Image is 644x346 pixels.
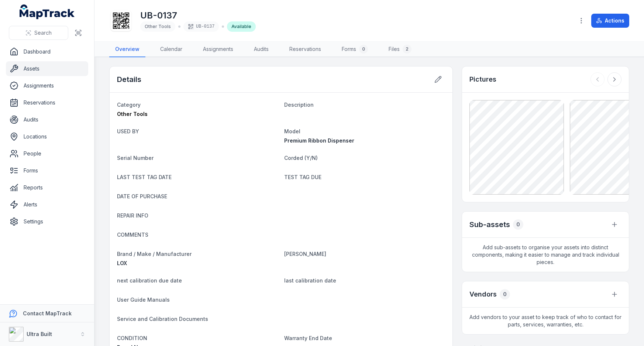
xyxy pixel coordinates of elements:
[6,61,88,76] a: Assets
[183,21,219,32] div: UB-0137
[284,137,354,144] span: Premium Ribbon Dispenser
[117,212,148,219] span: REPAIR INFO
[469,74,496,85] h3: Pictures
[6,44,88,59] a: Dashboard
[500,289,510,299] div: 0
[117,128,139,134] span: USED BY
[336,42,374,57] a: Forms0
[283,42,327,57] a: Reservations
[117,102,141,108] span: Category
[513,219,523,230] div: 0
[383,42,417,57] a: Files2
[248,42,275,57] a: Audits
[284,174,321,180] span: TEST TAG DUE
[284,251,326,257] span: [PERSON_NAME]
[469,219,510,230] h2: Sub-assets
[117,277,182,284] span: next calibration due date
[117,335,147,341] span: CONDITION
[469,289,497,299] h3: Vendors
[403,45,411,54] div: 2
[117,316,208,322] span: Service and Calibration Documents
[20,4,75,19] a: MapTrack
[591,14,629,28] button: Actions
[117,297,170,303] span: User Guide Manuals
[27,331,52,337] strong: Ultra Built
[462,308,629,334] span: Add vendors to your asset to keep track of who to contact for parts, services, warranties, etc.
[154,42,188,57] a: Calendar
[197,42,239,57] a: Assignments
[117,111,148,117] span: Other Tools
[284,128,300,134] span: Model
[284,277,336,284] span: last calibration date
[117,155,154,161] span: Serial Number
[117,174,172,180] span: LAST TEST TAG DATE
[109,42,145,57] a: Overview
[117,74,141,85] h2: Details
[117,193,167,199] span: DATE OF PURCHASE
[6,129,88,144] a: Locations
[6,180,88,195] a: Reports
[6,214,88,229] a: Settings
[34,29,52,37] span: Search
[23,310,72,316] strong: Contact MapTrack
[284,155,318,161] span: Corded (Y/N)
[462,238,629,272] span: Add sub-assets to organise your assets into distinct components, making it easier to manage and t...
[6,197,88,212] a: Alerts
[140,10,256,21] h1: UB-0137
[6,95,88,110] a: Reservations
[145,24,171,29] span: Other Tools
[117,232,148,238] span: COMMENTS
[6,163,88,178] a: Forms
[117,260,127,266] span: LOX
[6,146,88,161] a: People
[284,102,314,108] span: Description
[6,78,88,93] a: Assignments
[6,112,88,127] a: Audits
[227,21,256,32] div: Available
[9,26,68,40] button: Search
[284,335,332,341] span: Warranty End Date
[359,45,368,54] div: 0
[117,251,192,257] span: Brand / Make / Manufacturer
